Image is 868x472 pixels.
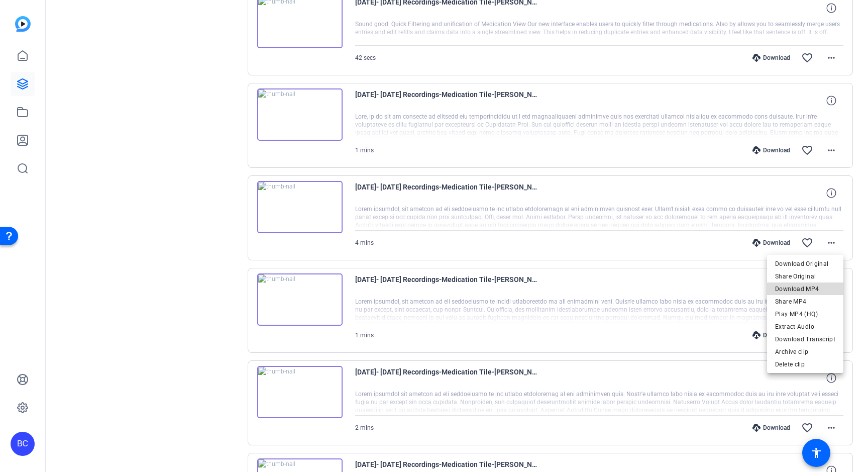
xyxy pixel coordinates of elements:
[775,308,835,320] span: Play MP4 (HQ)
[775,358,835,370] span: Delete clip
[775,258,835,270] span: Download Original
[775,346,835,358] span: Archive clip
[775,296,835,308] span: Share MP4
[775,333,835,345] span: Download Transcript
[775,283,835,295] span: Download MP4
[775,270,835,282] span: Share Original
[775,321,835,333] span: Extract Audio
